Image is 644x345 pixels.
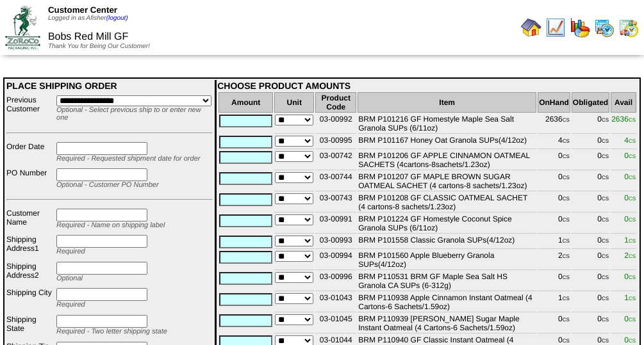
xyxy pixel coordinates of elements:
[563,296,570,301] span: CS
[624,272,636,281] span: 0
[358,114,536,134] td: BRM P101216 GF Homestyle Maple Sea Salt Granola SUPs (6/11oz)
[563,238,570,244] span: CS
[6,168,54,193] td: PO Number
[56,221,165,229] span: Required - Name on shipping label
[572,172,609,191] td: 0
[618,17,639,38] img: calendarinout.gif
[315,172,356,191] td: 03-00744
[602,317,609,323] span: CS
[538,271,570,291] td: 0
[538,135,570,149] td: 4
[56,181,159,189] span: Optional - Customer PO Number
[629,154,636,159] span: CS
[602,253,609,259] span: CS
[563,175,570,181] span: CS
[563,275,570,280] span: CS
[6,234,54,260] td: Shipping Address1
[611,92,636,113] th: Avail
[629,217,636,223] span: CS
[315,271,356,291] td: 03-00996
[538,314,570,333] td: 0
[602,296,609,301] span: CS
[563,117,570,123] span: CS
[624,251,636,260] span: 2
[358,150,536,170] td: BRM P101206 GF APPLE CINNAMON OATMEAL SACHETS (4cartons-8sachets/1.23oz)
[358,92,536,113] th: Item
[6,95,54,127] td: Previous Customer
[624,293,636,302] span: 1
[602,217,609,223] span: CS
[572,193,609,213] td: 0
[6,287,54,313] td: Shipping City
[538,172,570,191] td: 0
[315,314,356,333] td: 03-01045
[358,250,536,270] td: BRM P101560 Apple Blueberry Granola SUPs(4/12oz)
[358,193,536,213] td: BRM P101208 GF CLASSIC OATMEAL SACHET (4 cartons-8 sachets/1.23oz)
[106,15,128,22] a: (logout)
[56,301,85,309] span: Required
[572,314,609,333] td: 0
[56,155,200,163] span: Required - Requested shipment date for order
[602,238,609,244] span: CS
[624,214,636,223] span: 0
[56,248,85,255] span: Required
[602,275,609,280] span: CS
[358,271,536,291] td: BRM P110531 BRM GF Maple Sea Salt HS Granola CA SUPs (6-312g)
[358,214,536,234] td: BRM P101224 GF Homestyle Coconut Spice Granola SUPs (6/11oz)
[572,214,609,234] td: 0
[315,250,356,270] td: 03-00994
[358,235,536,249] td: BRM P101558 Classic Granola SUPs(4/12oz)
[629,238,636,244] span: CS
[48,43,150,50] span: Thank You for Being Our Customer!
[315,293,356,312] td: 03-01043
[563,196,570,202] span: CS
[602,117,609,123] span: CS
[538,150,570,170] td: 0
[572,135,609,149] td: 0
[538,214,570,234] td: 0
[358,314,536,333] td: BRM P110939 [PERSON_NAME] Sugar Maple Instant Oatmeal (4 Cartons-6 Sachets/1.59oz)
[629,117,636,123] span: CS
[48,31,128,42] span: Bobs Red Mill GF
[6,261,54,287] td: Shipping Address2
[611,115,636,124] span: 2636
[624,193,636,202] span: 0
[572,271,609,291] td: 0
[572,235,609,249] td: 0
[563,217,570,223] span: CS
[538,114,570,134] td: 2636
[315,235,356,249] td: 03-00993
[315,114,356,134] td: 03-00992
[315,150,356,170] td: 03-00742
[572,150,609,170] td: 0
[602,338,609,344] span: CS
[6,141,54,167] td: Order Date
[572,250,609,270] td: 0
[629,196,636,202] span: CS
[315,193,356,213] td: 03-00743
[48,15,128,22] span: Logged in as Afisher
[6,314,54,340] td: Shipping State
[624,314,636,323] span: 0
[629,338,636,344] span: CS
[624,172,636,181] span: 0
[538,250,570,270] td: 2
[545,17,566,38] img: line_graph.gif
[56,275,83,282] span: Optional
[315,214,356,234] td: 03-00991
[48,5,117,15] span: Customer Center
[563,138,570,144] span: CS
[624,151,636,160] span: 0
[563,253,570,259] span: CS
[538,92,570,113] th: OnHand
[315,92,356,113] th: Product Code
[570,17,590,38] img: graph.gif
[274,92,314,113] th: Unit
[602,196,609,202] span: CS
[602,175,609,181] span: CS
[594,17,615,38] img: calendarprod.gif
[217,81,638,91] div: CHOOSE PRODUCT AMOUNTS
[521,17,541,38] img: home.gif
[6,208,54,234] td: Customer Name
[563,154,570,159] span: CS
